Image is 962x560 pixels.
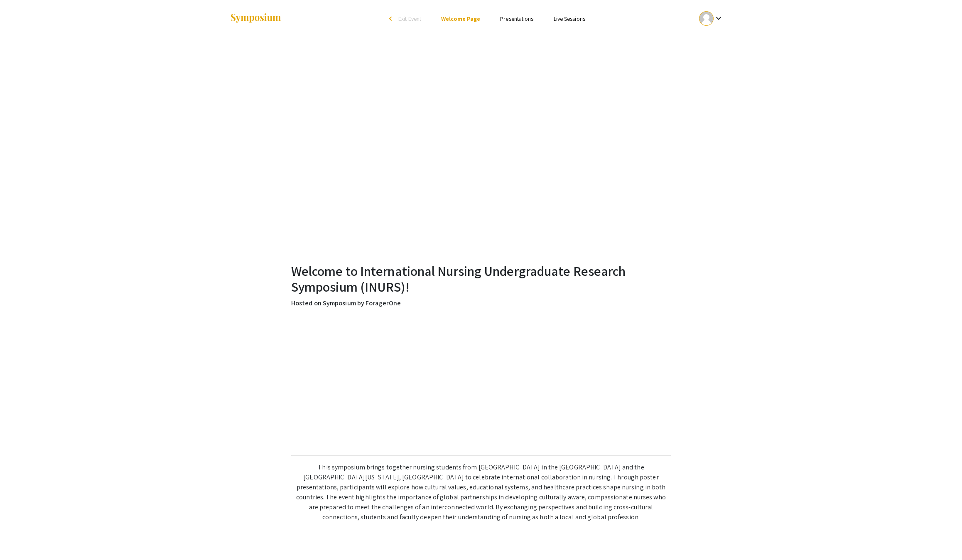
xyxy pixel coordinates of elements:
[500,15,533,22] a: Presentations
[690,9,732,28] button: Expand account dropdown
[365,315,597,446] iframe: YouTube video player
[554,15,585,22] a: Live Sessions
[398,15,421,22] span: Exit Event
[230,13,282,24] img: Symposium by ForagerOne
[291,298,671,308] p: Hosted on Symposium by ForagerOne
[714,13,724,23] mat-icon: Expand account dropdown
[441,15,480,22] a: Welcome Page
[389,16,394,21] div: arrow_back_ios
[6,523,35,554] iframe: Chat
[294,43,668,253] iframe: Welcome to INURS 2025 – A Message from Dean Yingling
[291,462,671,522] p: This symposium brings together nursing students from [GEOGRAPHIC_DATA] in the [GEOGRAPHIC_DATA] a...
[291,263,671,295] h2: Welcome to International Nursing Undergraduate Research Symposium (INURS)!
